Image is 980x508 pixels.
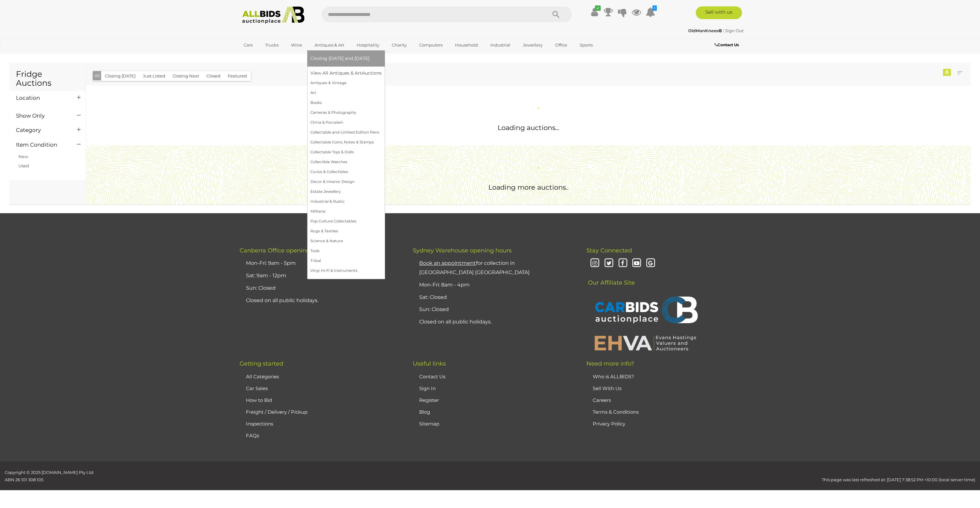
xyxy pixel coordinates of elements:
[593,409,639,415] a: Terms & Conditions
[419,374,445,380] a: Contact Us
[246,421,273,427] a: Inspections
[418,291,570,304] li: Sat: Closed
[419,260,530,275] a: Book an appointmentfor collection in [GEOGRAPHIC_DATA] [GEOGRAPHIC_DATA]
[419,421,439,427] a: Sitemap
[246,409,308,415] a: Freight / Delivery / Pickup
[519,40,547,50] a: Jewellery
[586,247,632,254] span: Stay Connected
[419,409,430,415] a: Blog
[451,40,482,50] a: Household
[688,28,722,33] strong: OldManKnees
[244,282,397,294] li: Sun: Closed
[593,374,634,380] a: Who is ALLBIDS?
[595,5,601,11] i: ✔
[240,40,257,50] a: Cars
[715,42,739,47] b: Contact Us
[16,70,79,87] h1: Fridge Auctions
[419,385,436,391] a: Sign In
[16,113,67,119] h4: Show Only
[244,270,397,282] li: Sat: 9am - 12pm
[645,258,656,269] i: Google
[413,247,512,254] span: Sydney Warehouse opening hours
[246,397,272,403] a: How to Bid
[169,71,203,81] button: Closing Next
[261,40,283,50] a: Trucks
[224,71,251,81] button: Featured
[593,421,625,427] a: Privacy Policy
[16,127,67,133] h4: Category
[943,69,951,76] div: 0
[488,183,568,191] span: Loading more auctions..
[240,360,283,367] span: Getting started
[310,40,348,50] a: Antiques & Art
[419,260,476,266] u: Book an appointment
[591,335,700,351] img: EHVA | Evans Hastings Valuers and Auctioneers
[101,71,139,81] button: Closing [DATE]
[575,40,597,50] a: Sports
[419,397,439,403] a: Register
[418,279,570,291] li: Mon-Fri: 8am - 4pm
[590,6,599,18] a: ✔
[244,294,397,307] li: Closed on all public holidays.
[388,40,411,50] a: Charity
[139,71,169,81] button: Just Listed
[246,432,259,439] a: FAQs
[244,257,397,270] li: Mon-Fri: 9am - 5pm
[696,6,742,19] a: Sell with us
[418,316,570,328] li: Closed on all public holidays.
[415,40,447,50] a: Computers
[715,41,740,48] a: Contact Us
[353,40,383,50] a: Hospitality
[586,360,634,367] span: Need more info?
[631,258,642,269] i: Youtube
[16,95,67,101] h4: Location
[16,142,67,148] h4: Item Condition
[593,385,621,391] a: Sell With Us
[688,28,723,33] a: OldManKnees
[593,397,611,403] a: Careers
[19,163,29,168] a: Used
[617,258,628,269] i: Facebook
[413,360,446,367] span: Useful links
[246,385,268,391] a: Car Sales
[498,124,559,132] span: Loading auctions...
[646,6,655,18] a: 1
[725,28,744,33] a: Sign Out
[203,71,224,81] button: Closed
[652,5,657,11] i: 1
[723,28,724,33] span: |
[540,6,572,22] button: Search
[486,40,515,50] a: Industrial
[246,374,279,380] a: All Categories
[603,258,614,269] i: Twitter
[418,303,570,316] li: Sun: Closed
[240,50,293,61] a: [GEOGRAPHIC_DATA]
[245,469,980,484] div: This page was last refreshed at: [DATE] 7:38:52 PM +10:00 (local server time)
[19,154,28,159] a: New
[93,71,101,80] button: All
[586,270,635,286] span: Our Affiliate Site
[240,247,328,254] span: Canberra Office opening hours
[551,40,571,50] a: Office
[239,6,308,24] img: Allbids.com.au
[287,40,306,50] a: Wine
[591,290,700,332] img: CARBIDS Auctionplace
[590,258,601,269] i: Instagram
